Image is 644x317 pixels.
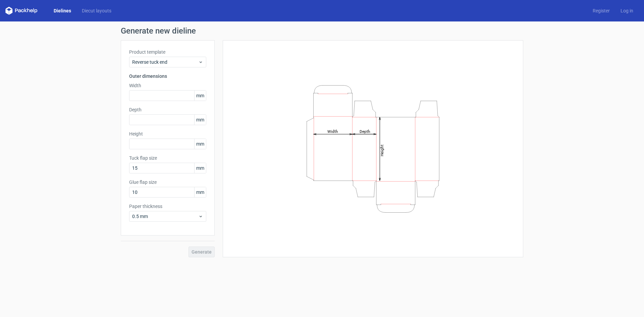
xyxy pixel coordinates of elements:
label: Paper thickness [129,203,206,210]
span: Reverse tuck end [132,59,198,65]
span: mm [194,115,206,125]
label: Width [129,82,206,89]
tspan: Depth [360,129,370,134]
label: Tuck flap size [129,155,206,161]
label: Product template [129,49,206,55]
span: 0.5 mm [132,213,198,220]
a: Register [587,7,615,14]
label: Height [129,130,206,137]
h3: Outer dimensions [129,73,206,80]
a: Dielines [48,7,76,14]
a: Log in [615,7,639,14]
tspan: Height [380,144,384,156]
span: mm [194,91,206,101]
label: Glue flap size [129,179,206,186]
span: mm [194,139,206,149]
h1: Generate new dieline [121,27,523,35]
tspan: Width [327,129,338,134]
span: mm [194,187,206,197]
span: mm [194,163,206,173]
a: Diecut layouts [76,7,117,14]
label: Depth [129,106,206,113]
